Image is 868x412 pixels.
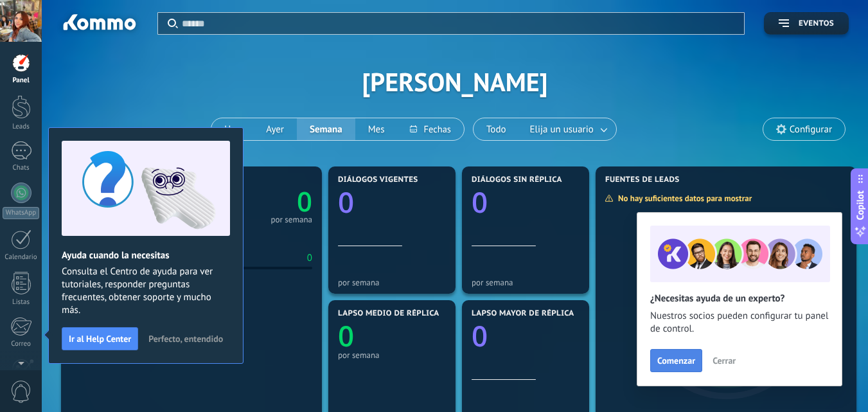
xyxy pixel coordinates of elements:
[707,351,741,370] button: Cerrar
[270,217,312,223] div: por semana
[472,309,574,318] span: Lapso mayor de réplica
[472,183,488,221] text: 0
[297,118,355,140] button: Semana
[307,252,312,264] div: 0
[519,118,616,140] button: Elija un usuario
[657,356,695,365] span: Comenzar
[472,316,488,355] text: 0
[148,334,223,343] span: Perfecto, entendido
[297,183,312,220] text: 0
[3,298,40,307] div: Listas
[338,350,446,360] div: por semana
[397,118,463,140] button: Fechas
[790,124,832,135] span: Configurar
[62,327,138,350] button: Ir al Help Center
[338,175,418,184] span: Diálogos vigentes
[211,118,253,140] button: Hoy
[338,278,446,287] div: por semana
[62,265,230,317] span: Consulta el Centro de ayuda para ver tutoriales, responder preguntas frecuentes, obtener soporte ...
[527,121,596,138] span: Elija un usuario
[799,19,834,28] span: Eventos
[650,310,829,336] span: Nuestros socios pueden configurar tu panel de control.
[3,76,40,85] div: Panel
[3,123,40,131] div: Leads
[854,190,867,220] span: Copilot
[472,278,580,287] div: por semana
[191,183,312,220] a: 0
[338,309,439,318] span: Lapso medio de réplica
[713,356,736,365] span: Cerrar
[338,316,354,355] text: 0
[605,193,761,204] div: No hay suficientes datos para mostrar
[605,175,680,184] span: Fuentes de leads
[3,207,39,219] div: WhatsApp
[474,118,519,140] button: Todo
[650,292,829,305] h2: ¿Necesitas ayuda de un experto?
[3,164,40,172] div: Chats
[355,118,398,140] button: Mes
[62,249,230,262] h2: Ayuda cuando la necesitas
[472,175,562,184] span: Diálogos sin réplica
[338,183,354,221] text: 0
[764,12,849,35] button: Eventos
[253,118,297,140] button: Ayer
[69,334,131,343] span: Ir al Help Center
[650,349,702,372] button: Comenzar
[3,253,40,262] div: Calendario
[3,340,40,348] div: Correo
[143,329,229,348] button: Perfecto, entendido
